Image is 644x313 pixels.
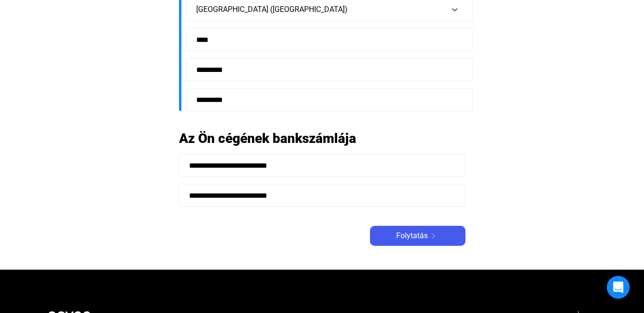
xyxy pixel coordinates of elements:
button: Folytatásarrow-right-white [370,226,465,246]
div: Open Intercom Messenger [607,276,630,299]
span: Folytatás [396,230,428,242]
span: [GEOGRAPHIC_DATA] ([GEOGRAPHIC_DATA]) [196,5,348,14]
h2: Az Ön cégének bankszámlája [179,130,465,147]
img: arrow-right-white [428,233,439,238]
